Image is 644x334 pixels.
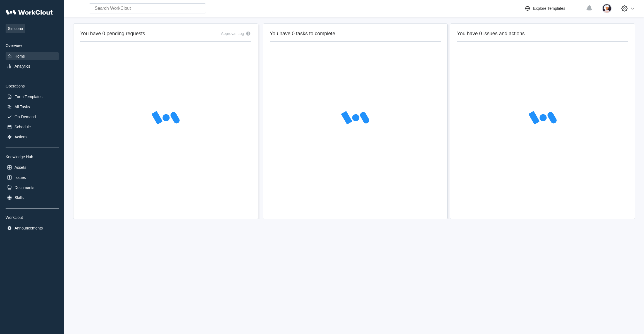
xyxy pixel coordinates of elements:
div: Explore Templates [533,6,565,11]
span: Simcona [6,24,25,33]
a: Skills [6,194,59,202]
a: Issues [6,174,59,181]
div: Schedule [15,125,31,129]
a: Announcements [6,224,59,232]
a: Explore Templates [524,5,583,12]
a: Analytics [6,62,59,70]
div: All Tasks [15,105,30,109]
div: Operations [6,84,59,88]
div: Actions [15,135,27,139]
div: Approval Log [221,31,244,36]
div: Overview [6,43,59,48]
div: Form Templates [15,94,42,99]
h2: You have 0 tasks to complete [270,30,441,37]
div: Skills [15,195,24,200]
a: Schedule [6,123,59,131]
div: Analytics [15,64,30,68]
a: Assets [6,164,59,171]
a: Home [6,52,59,60]
a: All Tasks [6,103,59,111]
a: Form Templates [6,93,59,101]
a: Actions [6,133,59,141]
div: Assets [15,165,26,170]
div: On-Demand [15,115,36,119]
a: Documents [6,184,59,191]
img: user-4.png [602,4,612,13]
div: Home [15,54,25,58]
div: Workclout [6,215,59,220]
a: On-Demand [6,113,59,121]
div: Documents [15,185,34,190]
input: Search WorkClout [89,3,206,13]
div: Issues [15,175,26,180]
h2: You have 0 issues and actions. [457,30,628,37]
h2: You have 0 pending requests [80,30,145,37]
div: Knowledge Hub [6,155,59,159]
div: Announcements [15,226,43,230]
